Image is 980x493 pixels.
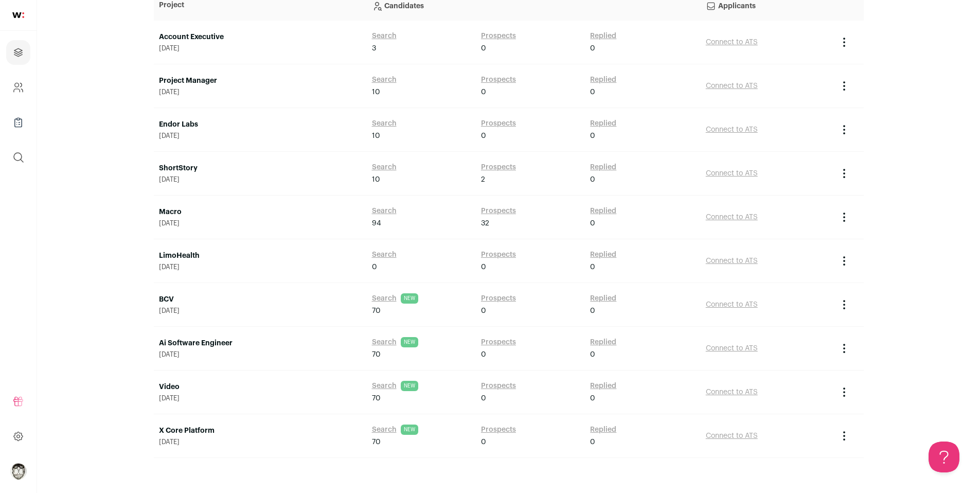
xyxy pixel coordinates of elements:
a: Video [159,382,362,392]
a: Prospects [481,381,516,391]
a: Replied [590,337,616,347]
button: Project Actions [838,255,850,267]
a: Connect to ATS [706,257,758,265]
a: Replied [590,31,616,41]
span: 0 [590,393,595,403]
span: 70 [372,437,381,447]
span: 0 [590,349,595,360]
a: Prospects [481,118,516,129]
button: Project Actions [838,430,850,442]
span: [DATE] [159,44,362,52]
span: 70 [372,349,381,360]
span: 2 [481,174,485,185]
a: Company and ATS Settings [6,75,30,100]
span: 94 [372,218,381,228]
a: Replied [590,162,616,172]
span: [DATE] [159,263,362,271]
a: Search [372,75,397,85]
a: Prospects [481,337,516,347]
span: [DATE] [159,438,362,446]
a: Prospects [481,293,516,304]
a: Project Manager [159,76,362,86]
a: Search [372,162,397,172]
a: Search [372,381,397,391]
a: Projects [6,40,30,65]
span: [DATE] [159,219,362,227]
span: NEW [401,381,418,391]
a: Connect to ATS [706,214,758,221]
a: Replied [590,75,616,85]
span: 0 [590,43,595,54]
span: 0 [481,262,486,272]
a: Connect to ATS [706,126,758,133]
span: 0 [590,437,595,447]
a: Endor Labs [159,119,362,130]
span: 0 [590,306,595,316]
a: Replied [590,381,616,391]
span: 10 [372,131,380,141]
a: Replied [590,206,616,216]
span: 70 [372,306,381,316]
span: [DATE] [159,88,362,96]
a: Search [372,206,397,216]
span: NEW [401,425,418,435]
span: 0 [481,306,486,316]
span: 0 [481,43,486,54]
a: Connect to ATS [706,82,758,90]
a: Connect to ATS [706,170,758,177]
a: Replied [590,118,616,129]
img: wellfound-shorthand-0d5821cbd27db2630d0214b213865d53afaa358527fdda9d0ea32b1df1b89c2c.svg [12,12,24,18]
button: Project Actions [838,342,850,355]
button: Project Actions [838,80,850,92]
a: Connect to ATS [706,39,758,46]
button: Project Actions [838,36,850,48]
a: Connect to ATS [706,389,758,396]
button: Project Actions [838,386,850,398]
button: Project Actions [838,167,850,180]
a: Company Lists [6,110,30,135]
a: Ai Software Engineer [159,338,362,348]
a: ShortStory [159,163,362,173]
span: 3 [372,43,376,54]
span: 32 [481,218,489,228]
a: BCV [159,294,362,305]
a: Prospects [481,31,516,41]
a: Prospects [481,206,516,216]
a: Search [372,425,397,435]
span: 0 [590,174,595,185]
a: Search [372,337,397,347]
span: 0 [481,393,486,403]
span: 0 [481,131,486,141]
a: Replied [590,250,616,260]
a: Macro [159,207,362,217]
span: NEW [401,293,418,304]
span: [DATE] [159,307,362,315]
a: X Core Platform [159,426,362,436]
span: 0 [481,437,486,447]
button: Project Actions [838,124,850,136]
span: [DATE] [159,394,362,402]
span: 0 [590,262,595,272]
span: 0 [590,218,595,228]
img: 17220338-medium_jpg [10,463,27,480]
span: 0 [590,87,595,97]
a: Connect to ATS [706,301,758,308]
span: 10 [372,174,380,185]
span: [DATE] [159,350,362,359]
span: 0 [481,87,486,97]
a: Search [372,293,397,304]
a: Connect to ATS [706,345,758,352]
button: Project Actions [838,298,850,311]
a: Connect to ATS [706,432,758,439]
a: Search [372,31,397,41]
a: Search [372,250,397,260]
span: NEW [401,337,418,347]
a: Replied [590,425,616,435]
span: 0 [372,262,377,272]
a: Search [372,118,397,129]
a: Prospects [481,162,516,172]
button: Open dropdown [10,463,27,480]
iframe: Toggle Customer Support [929,442,959,472]
span: [DATE] [159,132,362,140]
span: 0 [481,349,486,360]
